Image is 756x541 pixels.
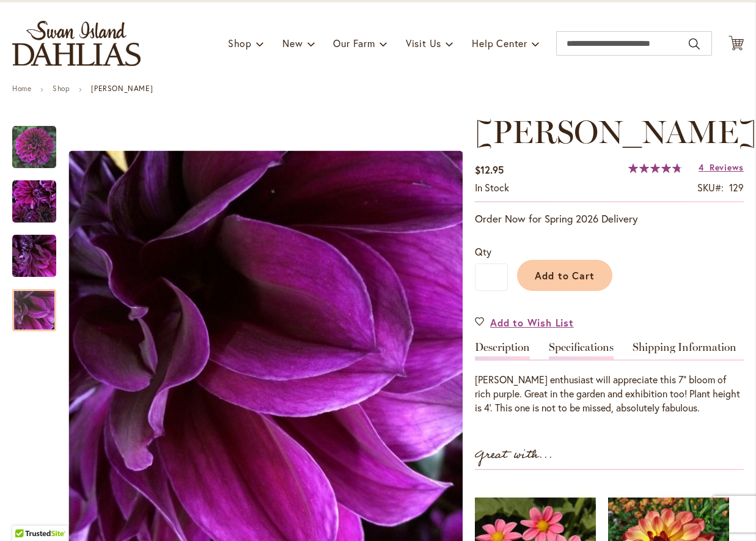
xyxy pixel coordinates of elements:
a: 4 Reviews [699,161,744,173]
span: 4 [699,161,704,173]
span: Add to Cart [535,269,595,282]
a: Specifications [549,342,614,359]
span: Add to Wish List [490,315,574,329]
img: Einstein [12,180,56,224]
strong: SKU [697,181,724,194]
span: $12.95 [475,163,504,176]
a: Home [12,84,31,93]
div: Einstein [12,168,68,223]
span: Help Center [472,37,527,50]
a: store logo [12,21,141,66]
span: Qty [475,245,491,258]
button: Add to Cart [517,260,612,291]
div: Availability [475,181,509,195]
a: Shipping Information [633,342,736,359]
img: Einstein [12,125,56,169]
a: Add to Wish List [475,315,574,329]
span: Reviews [710,161,744,173]
div: Detailed Product Info [475,342,744,415]
div: Einstein [12,277,56,331]
div: Einstein [12,114,68,168]
span: Visit Us [406,37,441,50]
p: Order Now for Spring 2026 Delivery [475,212,744,226]
div: Einstein [12,223,68,277]
span: Shop [228,37,252,50]
div: 95% [628,163,682,173]
span: Our Farm [333,37,375,50]
span: New [282,37,303,50]
a: Description [475,342,530,359]
strong: [PERSON_NAME] [91,84,153,93]
span: In stock [475,181,509,194]
img: Einstein [12,234,56,278]
a: Shop [53,84,70,93]
div: [PERSON_NAME] enthusiast will appreciate this 7" bloom of rich purple. Great in the garden and ex... [475,373,744,415]
iframe: Launch Accessibility Center [9,498,43,532]
div: 129 [729,181,744,195]
strong: Great with... [475,445,553,465]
